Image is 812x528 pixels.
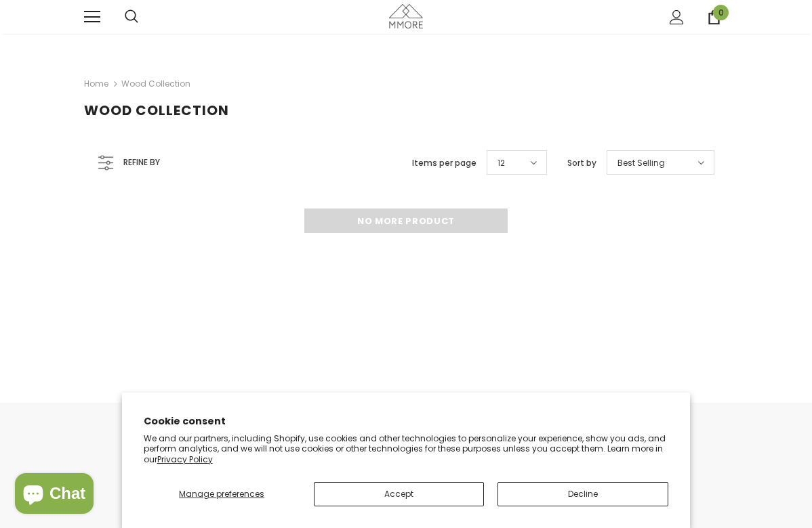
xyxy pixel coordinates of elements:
[314,482,485,506] button: Accept
[498,156,505,170] span: 12
[707,10,721,24] a: 0
[144,433,669,465] p: We and our partners, including Shopify, use cookies and other technologies to personalize your ex...
[121,78,190,89] a: Wood Collection
[617,156,665,170] span: Best Selling
[123,155,160,170] span: Refine by
[389,4,423,28] img: MMORE Cases
[412,156,476,170] label: Items per page
[144,414,669,428] h2: Cookie consent
[84,101,229,120] span: Wood Collection
[179,488,264,500] span: Manage preferences
[144,482,300,506] button: Manage preferences
[713,5,729,20] span: 0
[498,482,668,506] button: Decline
[84,76,108,92] a: Home
[157,454,213,465] a: Privacy Policy
[567,156,596,170] label: Sort by
[11,473,98,517] inbox-online-store-chat: Shopify online store chat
